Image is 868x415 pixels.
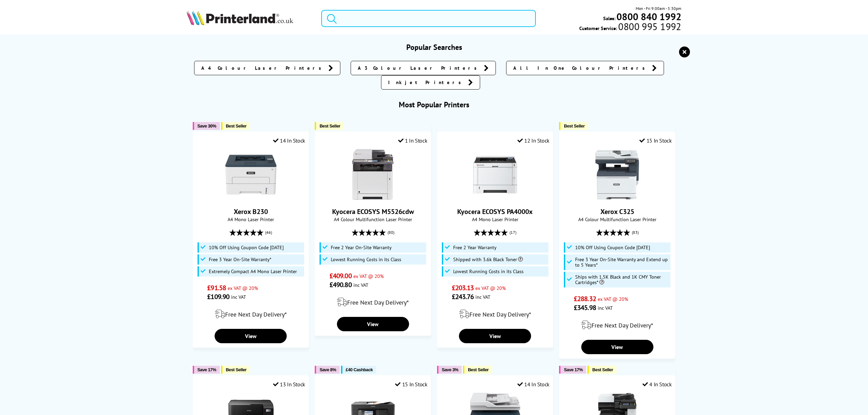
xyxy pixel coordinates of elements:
[587,366,616,374] button: Best Seller
[457,207,533,216] a: Kyocera ECOSYS PA4000x
[347,149,398,200] img: Kyocera ECOSYS M5526cdw
[563,216,672,223] span: A4 Colour Multifunction Laser Printer
[470,195,521,202] a: Kyocera ECOSYS PA4000x
[187,10,293,25] img: Printerland Logo
[318,216,427,223] span: A4 Colour Multifunction Laser Printer
[329,271,352,280] span: £409.00
[442,367,458,372] span: Save 3%
[346,367,373,372] span: £40 Cashback
[201,65,325,71] span: A4 Colour Laser Printers
[636,5,681,12] span: Mon - Fri 9:00am - 5:30pm
[226,367,247,372] span: Best Seller
[194,61,340,75] a: A4 Colour Laser Printers
[329,280,352,289] span: £490.80
[603,15,615,22] span: Sales:
[331,257,401,262] span: Lowest Running Costs in its Class
[592,195,643,202] a: Xerox C325
[318,293,427,312] div: modal_delivery
[563,316,672,335] div: modal_delivery
[453,269,524,274] span: Lowest Running Costs in its Class
[642,381,672,388] div: 4 In Stock
[187,42,681,52] h3: Popular Searches
[196,305,305,324] div: modal_delivery
[600,207,634,216] a: Xerox C325
[332,207,414,216] a: Kyocera ECOSYS M5526cdw
[381,75,480,90] a: Inkjet Printers
[468,367,489,372] span: Best Seller
[559,366,586,374] button: Save 17%
[228,285,258,291] span: ex VAT @ 20%
[193,366,220,374] button: Save 17%
[209,269,297,274] span: Extremely Compact A4 Mono Laser Printer
[209,245,284,250] span: 10% Off Using Coupon Code [DATE]
[564,367,583,372] span: Save 17%
[347,195,398,202] a: Kyocera ECOSYS M5526cdw
[598,296,628,302] span: ex VAT @ 20%
[320,367,336,372] span: Save 8%
[225,149,276,200] img: Xerox B230
[198,367,216,372] span: Save 17%
[265,226,272,239] span: (46)
[221,366,250,374] button: Best Seller
[575,245,650,250] span: 10% Off Using Coupon Code [DATE]
[617,23,681,30] span: 0800 995 1992
[215,329,287,343] a: View
[559,122,588,130] button: Best Seller
[353,282,368,288] span: inc VAT
[441,305,550,324] div: modal_delivery
[231,294,246,300] span: inc VAT
[513,65,649,71] span: All In One Colour Printers
[398,137,428,144] div: 1 In Stock
[337,317,409,331] a: View
[574,294,596,303] span: £288.32
[395,381,427,388] div: 15 In Stock
[564,123,585,129] span: Best Seller
[209,257,271,262] span: Free 3 Year On-Site Warranty*
[196,216,305,223] span: A4 Mono Laser Printer
[517,137,550,144] div: 12 In Stock
[221,122,250,130] button: Best Seller
[517,381,550,388] div: 14 In Stock
[193,122,220,130] button: Save 30%
[441,216,550,223] span: A4 Mono Laser Printer
[575,274,669,285] span: Ships with 1.5K Black and 1K CMY Toner Cartridges*
[592,149,643,200] img: Xerox C325
[358,65,480,71] span: A3 Colour Laser Printers
[575,257,669,268] span: Free 3 Year On-Site Warranty and Extend up to 5 Years*
[315,122,344,130] button: Best Seller
[320,123,340,129] span: Best Seller
[475,285,506,291] span: ex VAT @ 20%
[616,10,681,23] b: 0800 840 1992
[581,340,653,354] a: View
[506,61,664,75] a: All In One Colour Printers
[453,245,497,250] span: Free 2 Year Warranty
[452,292,474,301] span: £243.76
[187,100,681,109] h3: Most Popular Printers
[226,123,247,129] span: Best Seller
[592,367,613,372] span: Best Seller
[341,366,376,374] button: £40 Cashback
[475,294,490,300] span: inc VAT
[453,257,523,262] span: Shipped with 3.6k Black Toner
[187,10,313,27] a: Printerland Logo
[510,226,516,239] span: (17)
[351,61,496,75] a: A3 Colour Laser Printers
[225,195,276,202] a: Xerox B230
[207,283,226,292] span: £91.58
[388,79,465,86] span: Inkjet Printers
[198,123,216,129] span: Save 30%
[615,13,681,20] a: 0800 840 1992
[574,303,596,312] span: £345.98
[234,207,268,216] a: Xerox B230
[598,305,613,311] span: inc VAT
[315,366,339,374] button: Save 8%
[452,283,474,292] span: £203.13
[437,366,462,374] button: Save 3%
[388,226,394,239] span: (80)
[207,292,229,301] span: £109.90
[470,149,521,200] img: Kyocera ECOSYS PA4000x
[459,329,531,343] a: View
[632,226,639,239] span: (83)
[321,10,536,27] input: Search product or brand
[639,137,672,144] div: 15 In Stock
